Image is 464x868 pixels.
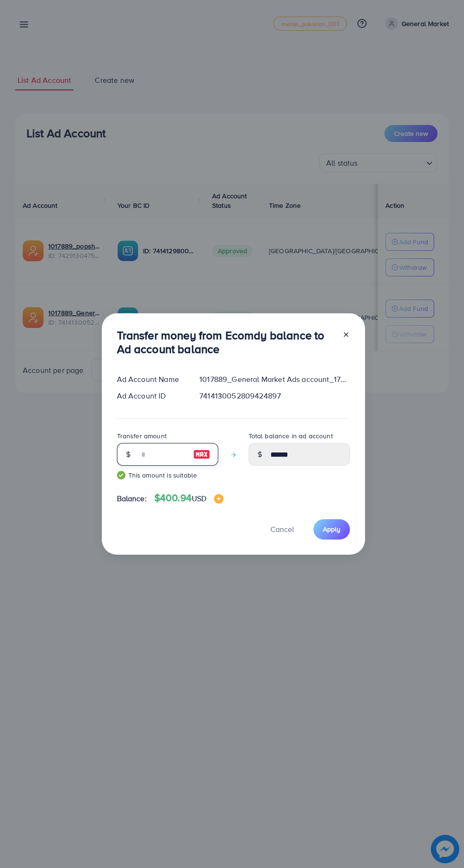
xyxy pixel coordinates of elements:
[117,493,147,504] span: Balance:
[313,519,350,540] button: Apply
[193,449,210,460] img: image
[249,431,333,441] label: Total balance in ad account
[117,471,125,479] img: guide
[214,494,223,504] img: image
[117,431,167,441] label: Transfer amount
[270,524,294,534] span: Cancel
[259,519,306,540] button: Cancel
[323,524,340,534] span: Apply
[117,470,218,480] small: This amount is suitable
[192,493,206,504] span: USD
[154,492,224,504] h4: $400.94
[117,328,335,356] h3: Transfer money from Ecomdy balance to Ad account balance
[192,374,357,385] div: 1017889_General Market Ads account_1726236686365
[109,374,192,385] div: Ad Account Name
[109,390,192,401] div: Ad Account ID
[192,390,357,401] div: 7414130052809424897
